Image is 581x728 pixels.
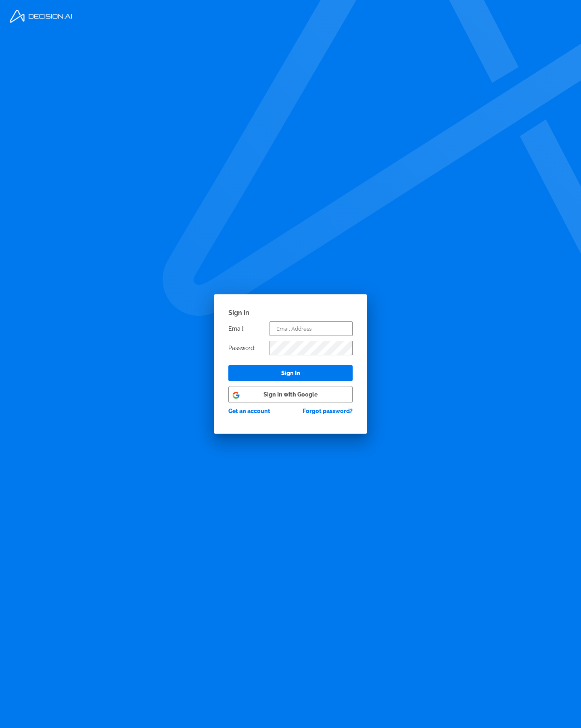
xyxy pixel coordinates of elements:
[228,408,270,414] p: Get an account
[228,309,353,317] h3: Sign in
[228,345,255,351] p: Password:
[303,408,353,414] p: Forgot password?
[228,386,353,403] button: Sign In with Google
[228,365,353,381] button: Sign In
[270,321,353,336] input: Email Address
[228,325,245,332] p: Email:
